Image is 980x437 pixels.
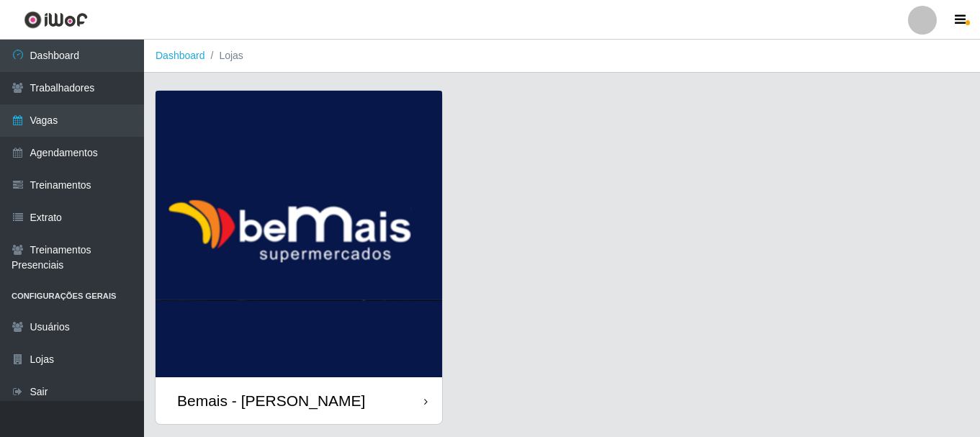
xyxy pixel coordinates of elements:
[156,91,442,377] img: cardImg
[144,40,980,73] nav: breadcrumb
[156,91,442,424] a: Bemais - [PERSON_NAME]
[156,50,205,61] a: Dashboard
[24,11,88,29] img: CoreUI Logo
[177,392,365,410] div: Bemais - [PERSON_NAME]
[205,48,243,63] li: Lojas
